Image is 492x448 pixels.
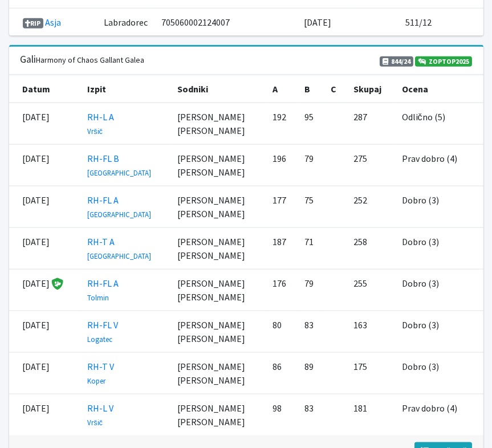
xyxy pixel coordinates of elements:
td: 196 [266,145,298,186]
td: 252 [347,186,395,228]
small: Vršič [87,418,103,427]
span: Značko je podelil sodnik Mateja Nolimal. [50,279,64,289]
a: Asja [45,17,61,28]
td: [DATE] [9,311,81,353]
td: Odlično (5) [395,103,483,145]
td: Dobro (3) [395,270,483,311]
td: 705060002124007 [155,9,237,36]
td: 187 [266,228,298,270]
th: Ocena [395,75,483,103]
h3: Gali [21,54,145,66]
td: [PERSON_NAME] [PERSON_NAME] [170,145,265,186]
a: RH-FL A Tolmin [87,278,119,303]
td: [PERSON_NAME] [PERSON_NAME] [170,186,265,228]
td: 163 [347,311,395,353]
th: A [266,75,298,103]
small: Tolmin [87,293,109,302]
td: Labradorec [97,9,155,36]
td: 79 [298,270,324,311]
th: Datum [9,75,81,103]
td: 80 [266,311,298,353]
td: 79 [298,145,324,186]
td: Dobro (3) [395,311,483,353]
th: Skupaj [347,75,395,103]
td: 86 [266,353,298,394]
a: RH-FL A [GEOGRAPHIC_DATA] [87,194,151,219]
td: [PERSON_NAME] [PERSON_NAME] [170,394,265,436]
td: [DATE] [9,145,81,186]
small: [GEOGRAPHIC_DATA] [87,168,151,177]
th: B [298,75,324,103]
td: 511/12 [399,9,483,36]
td: Dobro (3) [395,353,483,394]
td: [PERSON_NAME] [PERSON_NAME] [170,228,265,270]
td: 95 [298,103,324,145]
td: 287 [347,103,395,145]
a: RH-L A Vršič [87,111,114,136]
th: Sodniki [170,75,265,103]
a: ZOPTOP2025 [415,56,472,67]
td: Dobro (3) [395,186,483,228]
td: Prav dobro (4) [395,145,483,186]
td: Dobro (3) [395,228,483,270]
td: 255 [347,270,395,311]
td: 75 [298,186,324,228]
small: [GEOGRAPHIC_DATA] [87,251,151,260]
td: Prav dobro (4) [395,394,483,436]
a: RH-L V Vršič [87,402,113,427]
td: 175 [347,353,395,394]
th: Izpit [80,75,170,103]
td: 83 [298,394,324,436]
a: RH-T V Koper [87,361,114,386]
td: [PERSON_NAME] [PERSON_NAME] [170,270,265,311]
td: [DATE] [9,228,81,270]
td: [DATE] [9,103,81,145]
td: [PERSON_NAME] [PERSON_NAME] [170,311,265,353]
span: RIP [23,18,44,28]
small: Logatec [87,335,112,344]
small: Vršič [87,127,103,136]
td: [DATE] [9,394,81,436]
td: [DATE] [297,9,354,36]
td: 98 [266,394,298,436]
td: [DATE] [9,270,81,311]
a: RH-T A [GEOGRAPHIC_DATA] [87,236,151,261]
th: C [324,75,347,103]
small: Harmony of Chaos Gallant Galea [36,55,145,65]
td: [DATE] [9,353,81,394]
td: 177 [266,186,298,228]
td: 258 [347,228,395,270]
td: 181 [347,394,395,436]
small: [GEOGRAPHIC_DATA] [87,210,151,219]
span: 844/24 [380,56,413,67]
td: 71 [298,228,324,270]
a: RH-FL B [GEOGRAPHIC_DATA] [87,153,151,178]
td: 192 [266,103,298,145]
td: [DATE] [9,186,81,228]
small: Koper [87,376,105,385]
td: 176 [266,270,298,311]
td: [PERSON_NAME] [PERSON_NAME] [170,353,265,394]
td: 83 [298,311,324,353]
a: RH-FL V Logatec [87,319,118,344]
td: 89 [298,353,324,394]
td: [PERSON_NAME] [PERSON_NAME] [170,103,265,145]
td: 275 [347,145,395,186]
